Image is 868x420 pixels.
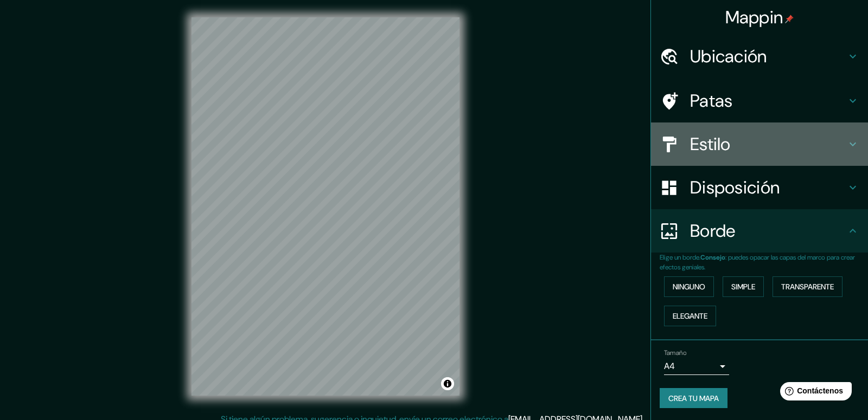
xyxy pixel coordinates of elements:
button: Ninguno [664,276,714,297]
button: Crea tu mapa [660,388,727,409]
div: Estilo [651,122,868,166]
font: Consejo [700,253,725,262]
font: Simple [731,282,755,292]
font: Estilo [690,133,731,156]
div: A4 [664,358,729,375]
font: Disposición [690,176,780,199]
font: Transparente [781,282,834,292]
iframe: Lanzador de widgets de ayuda [771,378,856,408]
font: A4 [664,360,675,372]
div: Patas [651,79,868,122]
button: Activar o desactivar atribución [441,377,454,390]
font: Mappin [725,6,783,29]
img: pin-icon.png [785,15,794,23]
font: Crea tu mapa [668,393,719,403]
font: : puedes opacar las capas del marco para crear efectos geniales. [660,253,855,272]
font: Elige un borde. [660,253,700,262]
button: Transparente [773,276,843,297]
font: Tamaño [664,348,686,357]
div: Ubicación [651,35,868,78]
font: Ninguno [673,282,705,292]
font: Patas [690,89,733,112]
div: Borde [651,209,868,253]
font: Ubicación [690,45,767,68]
button: Elegante [664,306,716,326]
font: Borde [690,219,736,242]
canvas: Mapa [192,17,459,396]
div: Disposición [651,166,868,209]
button: Simple [723,276,764,297]
font: Elegante [673,311,707,321]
